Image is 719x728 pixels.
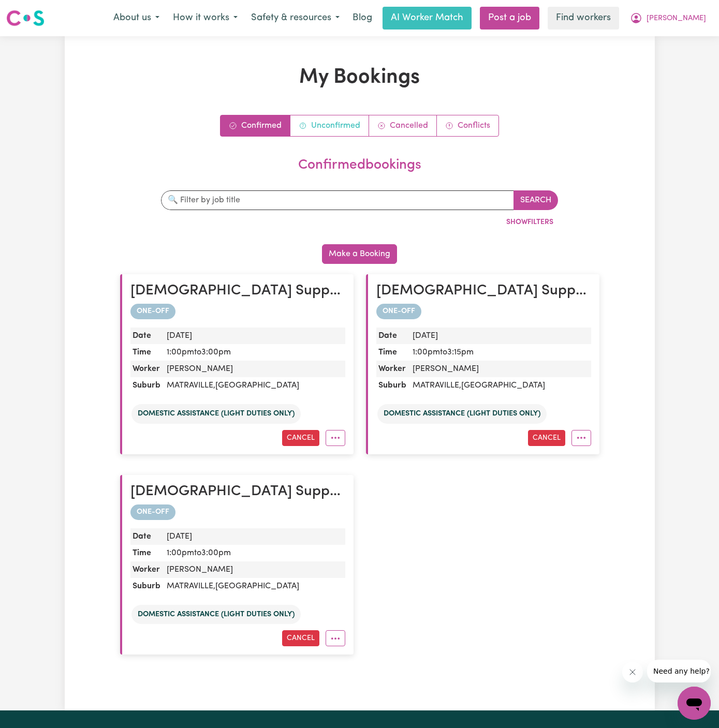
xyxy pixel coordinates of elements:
dt: Time [130,545,163,561]
iframe: Button to launch messaging window [678,687,711,720]
button: How it works [166,7,244,29]
h2: Female Support Worker Needed Fortnight Monday - Matraville, NSW [376,283,591,300]
dt: Worker [130,561,163,578]
button: Cancel [282,430,319,446]
button: More options [571,430,591,446]
dd: [DATE] [408,328,591,344]
a: Blog [346,7,378,29]
button: Cancel [528,430,565,446]
h2: Female Support Worker Needed Fortnight Monday - Matraville, NSW [130,483,345,501]
button: Cancel [282,630,319,646]
button: Safety & resources [244,7,346,29]
dt: Worker [376,361,408,377]
dd: 1:00pm to 3:00pm [163,344,345,361]
dt: Suburb [376,377,408,394]
li: Domestic assistance (light duties only) [131,404,301,424]
dt: Time [130,344,163,361]
div: one-off booking [130,504,345,520]
button: More options [326,630,345,646]
button: Make a Booking [322,244,397,264]
span: Show [506,218,527,226]
span: ONE-OFF [130,504,175,520]
h1: My Bookings [120,65,599,90]
li: Domestic assistance (light duties only) [131,605,301,625]
a: AI Worker Match [383,7,472,29]
a: Confirmed bookings [221,115,290,136]
button: My Account [623,7,713,29]
img: Careseekers logo [6,9,45,27]
div: one-off booking [130,304,345,319]
span: ONE-OFF [376,304,421,319]
dd: [PERSON_NAME] [408,361,591,377]
button: Search [513,190,558,210]
span: [PERSON_NAME] [647,13,706,24]
a: Unconfirmed bookings [290,115,369,136]
dd: [DATE] [163,328,345,344]
li: Domestic assistance (light duties only) [377,404,547,424]
a: Cancelled bookings [369,115,437,136]
button: ShowFilters [502,214,558,230]
dd: [PERSON_NAME] [163,561,345,578]
dt: Date [130,528,163,545]
dt: Date [130,328,163,344]
dt: Date [376,328,408,344]
dt: Time [376,344,408,361]
div: one-off booking [376,304,591,319]
input: 🔍 Filter by job title [161,190,515,210]
span: ONE-OFF [130,304,175,319]
button: More options [326,430,345,446]
iframe: Close message [622,662,643,682]
dd: 1:00pm to 3:00pm [163,545,345,561]
dd: MATRAVILLE , [GEOGRAPHIC_DATA] [408,377,591,394]
a: Conflict bookings [437,115,498,136]
dd: [PERSON_NAME] [163,361,345,377]
dd: MATRAVILLE , [GEOGRAPHIC_DATA] [163,578,345,595]
dd: [DATE] [163,528,345,545]
iframe: Message from company [647,660,711,682]
dt: Suburb [130,578,163,595]
h2: confirmed bookings [124,157,595,174]
dd: 1:00pm to 3:15pm [408,344,591,361]
dt: Worker [130,361,163,377]
a: Careseekers logo [6,6,45,30]
a: Post a job [480,7,539,29]
button: About us [107,7,166,29]
h2: Female Support Worker Needed ONE OFF On Monday 03/03 In Matraville, NSW [130,283,345,300]
dt: Suburb [130,377,163,394]
dd: MATRAVILLE , [GEOGRAPHIC_DATA] [163,377,345,394]
a: Find workers [548,7,619,29]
